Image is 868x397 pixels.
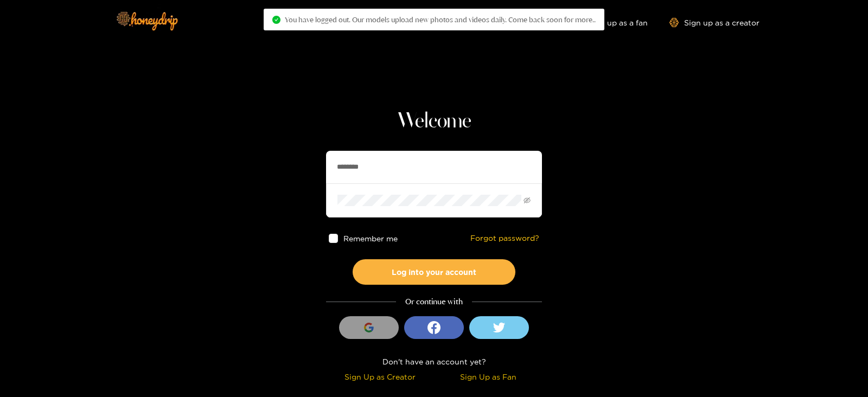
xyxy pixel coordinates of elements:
a: Sign up as a fan [573,18,648,27]
a: Forgot password? [470,234,539,243]
div: Sign Up as Fan [437,370,539,383]
div: Sign Up as Creator [329,370,431,383]
div: Or continue with [326,296,542,308]
a: Sign up as a creator [669,18,759,27]
span: eye-invisible [524,197,531,204]
div: Don't have an account yet? [326,355,542,368]
span: Remember me [343,234,398,242]
span: check-circle [272,16,280,24]
span: You have logged out. Our models upload new photos and videos daily. Come back soon for more.. [285,15,596,24]
h1: Welcome [326,108,542,135]
button: Log into your account [353,259,515,285]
